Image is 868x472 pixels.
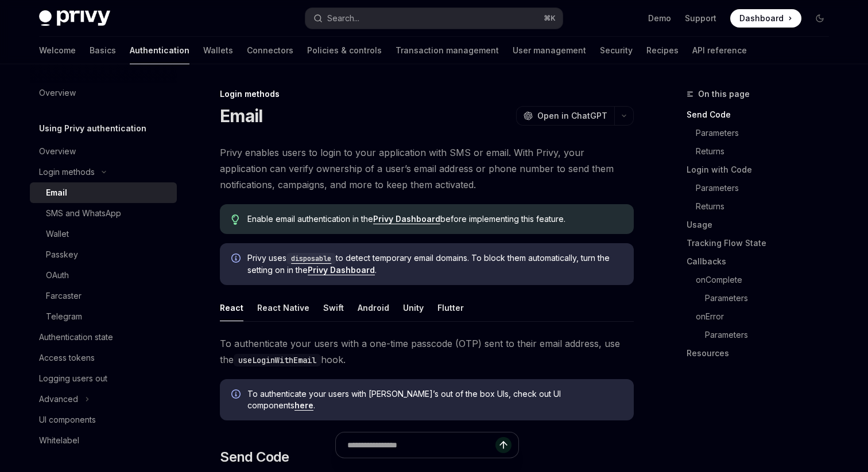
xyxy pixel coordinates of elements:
button: Toggle Advanced section [30,389,177,409]
div: Wallet [46,227,69,241]
div: Swift [323,294,344,321]
button: Open search [305,8,563,29]
a: Basics [90,37,116,64]
h1: Email [220,106,262,126]
a: Returns [687,197,838,216]
a: Overview [30,83,177,103]
a: onComplete [687,271,838,289]
a: User management [513,37,586,64]
img: dark logo [39,10,110,26]
a: Send Code [687,106,838,124]
span: Privy uses to detect temporary email domains. To block them automatically, turn the setting on in... [247,252,622,276]
a: Recipes [646,37,679,64]
a: Telegram [30,306,177,327]
a: Connectors [247,37,293,64]
div: Search... [327,11,359,25]
div: Overview [39,145,76,158]
a: onError [687,307,838,326]
svg: Tip [231,214,239,225]
a: Login with Code [687,161,838,179]
svg: Info [231,389,243,401]
div: React [220,294,243,321]
a: Support [685,13,716,24]
a: Security [600,37,633,64]
a: UI components [30,409,177,430]
div: Login methods [220,88,634,100]
a: Transaction management [396,37,499,64]
a: disposable [286,253,336,263]
button: Open in ChatGPT [516,106,614,126]
a: Parameters [687,289,838,307]
a: Usage [687,216,838,234]
div: UI components [39,413,96,427]
a: Tracking Flow State [687,234,838,252]
a: SMS and WhatsApp [30,203,177,224]
span: Enable email authentication in the before implementing this feature. [247,213,622,225]
span: Dashboard [739,13,784,24]
span: To authenticate your users with a one-time passcode (OTP) sent to their email address, use the hook. [220,336,634,368]
div: Authentication state [39,330,113,344]
input: Ask a question... [347,432,495,458]
a: API reference [692,37,747,64]
a: here [294,400,313,411]
a: Wallet [30,224,177,244]
a: Wallets [203,37,233,64]
a: Demo [648,13,671,24]
div: SMS and WhatsApp [46,206,121,220]
a: Returns [687,142,838,161]
div: Passkey [46,248,78,262]
span: Open in ChatGPT [537,110,607,122]
span: ⌘ K [544,14,556,23]
a: Overview [30,141,177,162]
a: Privy Dashboard [373,214,440,224]
a: Authentication state [30,327,177,348]
a: Dashboard [730,9,801,28]
a: Callbacks [687,252,838,271]
div: Access tokens [39,351,95,365]
a: Whitelabel [30,430,177,451]
button: Send message [495,437,511,453]
a: Farcaster [30,286,177,306]
a: Passkey [30,244,177,265]
code: useLoginWithEmail [234,354,321,366]
button: Toggle dark mode [811,9,829,28]
code: disposable [286,253,336,264]
div: Android [358,294,389,321]
div: Unity [403,294,424,321]
a: Resources [687,344,838,362]
span: On this page [698,87,750,101]
h5: Using Privy authentication [39,122,146,135]
div: OAuth [46,268,69,282]
a: OAuth [30,265,177,286]
button: Toggle Login methods section [30,162,177,182]
a: Access tokens [30,348,177,368]
div: Login methods [39,165,95,179]
div: Flutter [437,294,464,321]
div: Email [46,186,67,200]
span: To authenticate your users with [PERSON_NAME]’s out of the box UIs, check out UI components . [247,388,622,411]
a: Logging users out [30,368,177,389]
a: Welcome [39,37,76,64]
div: Farcaster [46,289,82,303]
a: Parameters [687,179,838,197]
a: Parameters [687,124,838,142]
a: Parameters [687,326,838,344]
span: Privy enables users to login to your application with SMS or email. With Privy, your application ... [220,145,634,193]
div: Telegram [46,310,82,323]
a: Policies & controls [307,37,382,64]
a: Email [30,182,177,203]
a: Privy Dashboard [308,265,375,275]
div: React Native [257,294,309,321]
div: Advanced [39,392,78,406]
div: Whitelabel [39,434,79,447]
div: Logging users out [39,372,107,385]
a: Authentication [130,37,189,64]
svg: Info [231,253,243,265]
div: Overview [39,86,76,100]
